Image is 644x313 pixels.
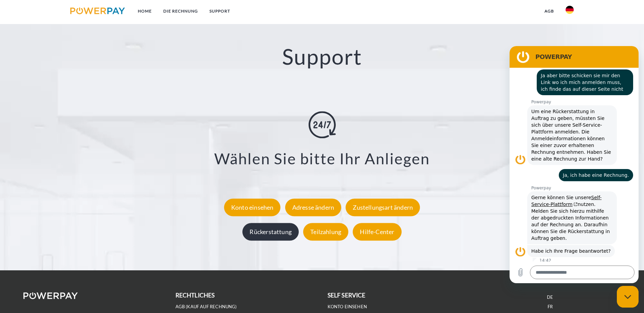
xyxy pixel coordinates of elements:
iframe: Schaltfläche zum Öffnen des Messaging-Fensters; Konversation läuft [617,286,639,308]
h2: Support [32,43,612,70]
a: Konto einsehen [328,304,367,310]
a: Zustellungsart ändern [344,204,422,211]
a: Home [132,5,158,17]
a: Konto einsehen [222,204,282,211]
div: Adresse ändern [285,199,342,216]
a: Adresse ändern [283,204,343,211]
img: online-shopping.svg [309,111,336,139]
a: FR [548,304,553,310]
h3: Wählen Sie bitte Ihr Anliegen [41,149,603,168]
img: logo-powerpay.svg [70,7,125,14]
div: Konto einsehen [224,199,281,216]
div: Teilzahlung [303,223,348,241]
a: Teilzahlung [301,228,350,235]
div: Rückerstattung [242,223,299,241]
a: Rückerstattung [241,228,300,235]
b: rechtliches [176,292,215,299]
a: Hilfe-Center [351,228,403,235]
div: Hilfe-Center [353,223,401,241]
div: Zustellungsart ändern [346,199,420,216]
iframe: Messaging-Fenster [510,46,639,283]
img: logo-powerpay-white.svg [23,292,78,299]
img: de [566,6,574,14]
b: self service [328,292,366,299]
a: DE [547,294,553,300]
a: SUPPORT [204,5,236,17]
a: DIE RECHNUNG [158,5,204,17]
a: AGB (Kauf auf Rechnung) [176,304,237,310]
a: agb [539,5,560,17]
